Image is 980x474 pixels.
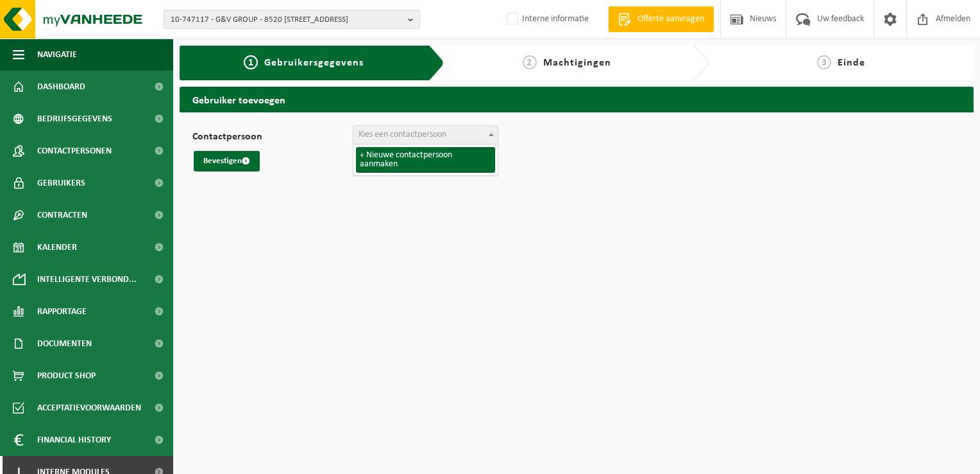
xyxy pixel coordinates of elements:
span: Gebruikersgegevens [264,58,364,68]
button: 10-747117 - G&V GROUP - 8520 [STREET_ADDRESS] [164,10,420,29]
label: Interne informatie [504,10,589,29]
span: Rapportage [37,295,87,328]
span: Kalender [37,231,77,263]
a: Offerte aanvragen [608,6,714,32]
span: Einde [838,58,865,68]
label: Contactpersoon [192,132,353,145]
span: Machtigingen [543,58,611,68]
button: Bevestigen [194,151,260,171]
span: Financial History [37,424,111,456]
span: Navigatie [37,39,77,71]
span: 10-747117 - G&V GROUP - 8520 [STREET_ADDRESS] [171,10,403,30]
span: Offerte aanvragen [634,13,707,26]
li: + Nieuwe contactpersoon aanmaken [356,147,495,173]
span: Bedrijfsgegevens [37,103,112,135]
span: Dashboard [37,71,85,103]
span: Contracten [37,199,87,231]
span: Product Shop [37,360,96,392]
span: 1 [244,55,258,69]
span: 3 [817,55,831,69]
span: Gebruikers [37,167,85,199]
span: Documenten [37,328,92,360]
span: Acceptatievoorwaarden [37,392,141,424]
h2: Gebruiker toevoegen [180,87,974,112]
span: Contactpersonen [37,135,112,167]
span: Intelligente verbond... [37,263,137,295]
span: 2 [523,55,537,69]
span: Kies een contactpersoon [359,130,446,139]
